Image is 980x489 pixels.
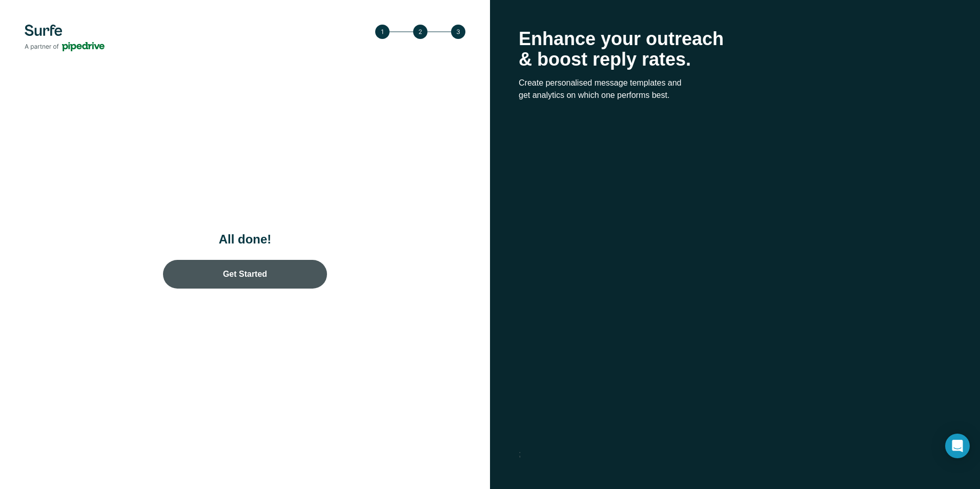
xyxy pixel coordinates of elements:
img: Step 3 [375,25,465,39]
div: Open Intercom Messenger [945,434,970,458]
iframe: Get started: Pipedrive LinkedIn integration with Surfe [571,175,899,375]
img: Surfe's logo [25,25,105,51]
p: Create personalised message templates and [519,77,951,89]
a: Get Started [163,260,327,289]
p: get analytics on which one performs best. [519,89,951,101]
p: Enhance your outreach [519,29,951,49]
h1: All done! [142,231,348,248]
p: & boost reply rates. [519,49,951,70]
